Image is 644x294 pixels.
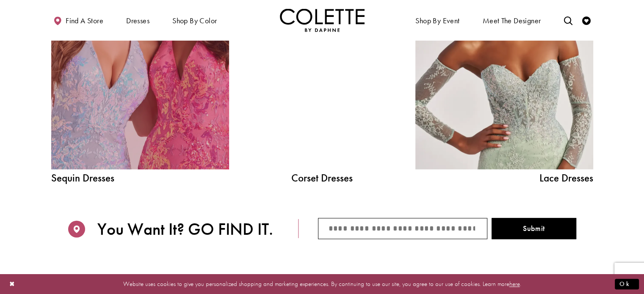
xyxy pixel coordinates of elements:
[5,277,19,291] button: Close Dialog
[280,8,365,32] a: Visit Home Page
[615,279,639,289] button: Submit Dialog
[561,8,574,32] a: Toggle search
[170,8,219,32] span: Shop by color
[318,218,487,239] input: City/State/ZIP code
[97,220,273,239] span: You Want It? GO FIND IT.
[66,16,103,25] span: Find a store
[483,16,541,25] span: Meet the designer
[481,8,543,32] a: Meet the designer
[299,218,593,239] form: Store Finder Form
[580,8,593,32] a: Check Wishlist
[415,173,593,183] span: Lace Dresses
[61,278,583,290] p: Website uses cookies to give you personalized shopping and marketing experiences. By continuing t...
[172,16,217,25] span: Shop by color
[415,16,459,25] span: Shop By Event
[51,173,229,183] span: Sequin Dresses
[280,8,365,32] img: Colette by Daphne
[509,280,520,288] a: here
[126,16,149,25] span: Dresses
[124,8,152,32] span: Dresses
[413,8,462,32] span: Shop By Event
[259,173,386,183] a: Corset Dresses
[492,218,576,239] button: Submit
[51,8,105,32] a: Find a store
